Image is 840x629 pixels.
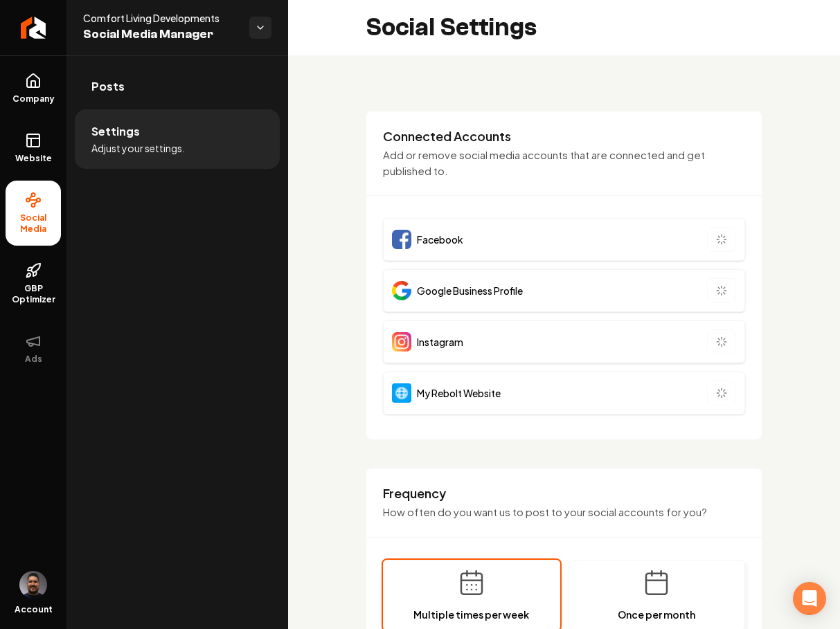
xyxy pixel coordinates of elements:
img: Facebook [392,230,411,249]
span: GBP Optimizer [6,283,61,305]
span: Social Media Manager [83,25,238,44]
h3: Frequency [383,485,745,502]
h3: Connected Accounts [383,128,745,145]
span: Website [10,153,57,164]
img: Website [392,383,411,403]
span: Posts [91,78,125,95]
span: Facebook [417,233,463,246]
span: Settings [91,123,140,140]
a: Posts [75,64,280,109]
span: Account [15,604,53,615]
img: Rebolt Logo [21,17,46,39]
h2: Social Settings [366,14,537,42]
span: Adjust your settings. [91,141,185,155]
img: Google [392,281,411,300]
p: How often do you want us to post to your social accounts for you? [383,504,745,520]
a: Website [6,121,61,175]
img: Instagram [392,332,411,352]
span: Google Business Profile [417,284,523,298]
button: Open user button [19,571,47,599]
a: GBP Optimizer [6,251,61,316]
span: Ads [19,354,48,365]
button: Ads [6,322,61,376]
span: Company [7,93,60,104]
span: Social Media [6,212,61,235]
a: Company [6,62,61,116]
img: Daniel Humberto Ortega Celis [19,571,47,599]
span: Comfort Living Developments [83,11,238,25]
span: Instagram [417,335,463,349]
span: My Rebolt Website [417,386,501,400]
div: Open Intercom Messenger [793,582,826,615]
p: Add or remove social media accounts that are connected and get published to. [383,147,745,179]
